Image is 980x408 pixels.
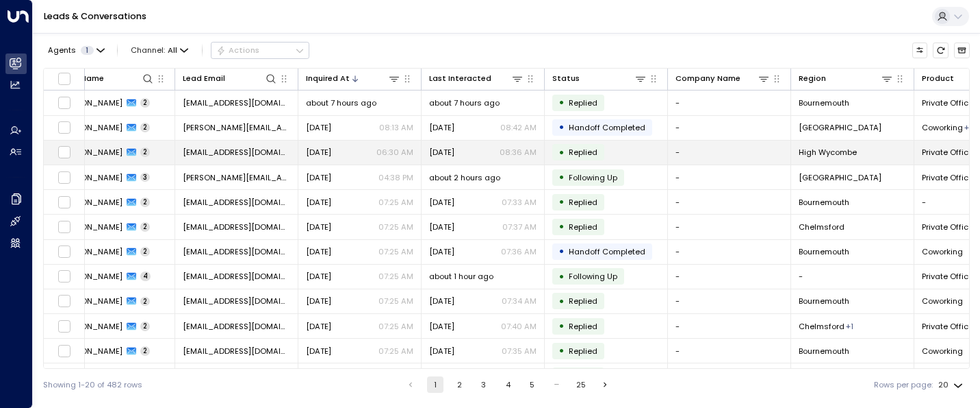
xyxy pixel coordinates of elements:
[43,43,108,58] button: Agents1
[558,267,565,286] div: •
[378,221,413,232] p: 07:25 AM
[306,122,331,133] span: Yesterday
[127,43,193,58] span: Channel:
[140,147,150,157] span: 2
[60,122,122,133] span: James Steer
[211,42,309,58] button: Actions
[429,246,454,257] span: Sep 15, 2025
[569,271,617,282] span: Following Up
[429,97,500,108] span: about 7 hours ago
[799,321,844,332] span: Chelmsford
[43,379,142,391] div: Showing 1-20 of 482 rows
[558,341,565,360] div: •
[57,220,71,234] span: Toggle select row
[306,321,331,332] span: Sep 15, 2025
[799,147,857,158] span: High Wycombe
[60,246,122,257] span: Kara Futcher-Garcia
[183,197,290,208] span: karagarcia2017@yahoo.com
[799,97,849,108] span: Bournemouth
[183,72,277,85] div: Lead Email
[57,320,71,333] span: Toggle select row
[140,173,150,182] span: 3
[558,118,565,136] div: •
[429,346,454,357] span: Sep 15, 2025
[922,172,973,183] span: Private Office
[378,346,413,357] p: 07:25 AM
[502,346,537,357] p: 07:35 AM
[922,271,973,282] span: Private Office
[379,122,413,133] p: 08:13 AM
[675,72,740,85] div: Company Name
[791,265,914,289] td: -
[306,147,331,158] span: Yesterday
[60,271,122,282] span: Rayan Habbab
[552,72,647,85] div: Status
[668,190,791,214] td: -
[378,271,413,282] p: 07:25 AM
[378,296,413,307] p: 07:25 AM
[211,42,309,58] div: Button group with a nested menu
[183,122,290,133] span: james.steer@sjpp.co.uk
[558,317,565,335] div: •
[140,272,151,281] span: 4
[306,296,331,307] span: Sep 15, 2025
[57,269,71,283] span: Toggle select row
[60,172,122,183] span: Sean Barrett
[427,376,443,393] button: page 1
[502,296,537,307] p: 07:34 AM
[500,122,537,133] p: 08:42 AM
[140,322,150,331] span: 2
[306,271,331,282] span: Sep 15, 2025
[501,321,537,332] p: 07:40 AM
[500,147,537,158] p: 08:36 AM
[306,346,331,357] span: Sep 15, 2025
[306,246,331,257] span: Sep 15, 2025
[429,122,454,133] span: Yesterday
[569,122,645,133] span: Handoff Completed
[183,221,290,232] span: karagarcia2017@yahoo.com
[183,296,290,307] span: karagarcia2017@yahoo.com
[183,271,290,282] span: rayan.habbab@gmail.com
[183,172,290,183] span: sean.barrett@fineandcountry.com
[922,97,973,108] span: Private Office
[799,72,826,85] div: Region
[57,96,71,110] span: Toggle select row
[140,222,150,232] span: 2
[668,165,791,189] td: -
[500,376,516,393] button: Go to page 4
[799,72,893,85] div: Region
[376,147,413,158] p: 06:30 AM
[668,116,791,140] td: -
[569,296,597,307] span: Replied
[558,292,565,311] div: •
[558,366,565,385] div: •
[140,123,150,132] span: 2
[558,143,565,162] div: •
[964,122,972,133] div: Private Office
[306,97,376,108] span: about 7 hours ago
[429,321,454,332] span: Sep 15, 2025
[451,376,467,393] button: Go to page 2
[140,197,150,207] span: 2
[57,145,71,159] span: Toggle select row
[799,122,881,133] span: York
[60,72,154,85] div: Lead Name
[569,197,597,208] span: Replied
[140,346,150,356] span: 2
[140,247,150,256] span: 2
[501,246,537,257] p: 07:36 AM
[60,296,122,307] span: Kara Futcher-Garcia
[378,321,413,332] p: 07:25 AM
[183,246,290,257] span: karagarcia2017@yahoo.com
[378,172,413,183] p: 04:38 PM
[57,195,71,209] span: Toggle select row
[799,246,849,257] span: Bournemouth
[922,147,973,158] span: Private Office
[60,197,122,208] span: Kara Futcher-Garcia
[60,147,122,158] span: Michael Thorpe
[81,46,94,55] span: 1
[569,346,597,357] span: Replied
[306,172,331,183] span: Sep 15, 2025
[668,141,791,165] td: -
[476,376,492,393] button: Go to page 3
